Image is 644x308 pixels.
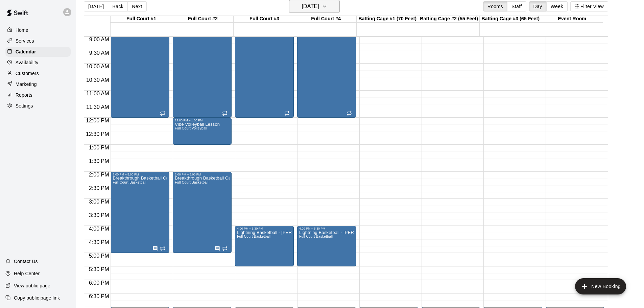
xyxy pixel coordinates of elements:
span: 11:30 AM [85,104,111,110]
span: 3:00 PM [87,199,111,205]
button: Staff [507,1,526,11]
span: 9:00 AM [88,37,111,42]
p: Copy public page link [14,294,60,301]
span: Recurring event [284,111,290,116]
span: Full Court Basketball [237,235,270,238]
button: Day [529,1,547,11]
span: 10:30 AM [85,77,111,83]
span: 3:30 PM [87,212,111,218]
button: Back [108,1,128,11]
span: Full Court Basketball [175,181,208,184]
div: Batting Cage #2 (55 Feet) [418,16,480,22]
span: 9:30 AM [88,50,111,56]
span: Full Court Volleyball [175,126,207,130]
span: 10:00 AM [85,64,111,69]
p: Customers [16,70,39,77]
button: add [575,278,626,294]
button: [DATE] [84,1,108,11]
div: Full Court #3 [234,16,295,22]
div: Batting Cage #1 (70 Feet) [357,16,418,22]
a: Services [5,36,71,46]
div: 4:00 PM – 5:30 PM [237,227,292,230]
span: 1:30 PM [87,158,111,164]
span: Recurring event [160,246,165,251]
div: 4:00 PM – 5:30 PM: Lightning Basketball - Wilson [235,226,294,266]
button: Rooms [483,1,507,11]
div: 4:00 PM – 5:30 PM [299,227,354,230]
a: Home [5,25,71,35]
span: 12:30 PM [84,131,111,137]
span: Recurring event [222,246,228,251]
button: Next [127,1,146,11]
p: Home [16,27,28,33]
div: Full Court #4 [295,16,357,22]
div: 2:00 PM – 5:00 PM [175,173,230,176]
div: 2:00 PM – 5:00 PM: Breakthrough Basketball Camp [111,172,169,253]
span: Recurring event [160,111,165,116]
span: 11:00 AM [85,91,111,96]
div: 2:00 PM – 5:00 PM: Breakthrough Basketball Camp [173,172,232,253]
span: 1:00 PM [87,145,111,150]
p: Marketing [16,81,37,88]
h6: [DATE] [302,2,319,11]
span: 4:00 PM [87,226,111,232]
p: Help Center [14,270,40,277]
svg: Has notes [152,246,158,251]
p: Calendar [16,48,36,55]
button: Week [546,1,568,11]
a: Settings [5,101,71,111]
div: Full Court #2 [172,16,234,22]
span: Recurring event [347,111,352,116]
span: 6:30 PM [87,293,111,299]
span: 4:30 PM [87,239,111,245]
a: Calendar [5,47,71,57]
span: 12:00 PM [84,118,111,123]
span: 2:30 PM [87,185,111,191]
span: Recurring event [222,111,228,116]
div: Full Court #1 [111,16,172,22]
p: Contact Us [14,258,38,265]
p: Settings [16,102,33,109]
a: Customers [5,68,71,78]
span: 2:00 PM [87,172,111,177]
span: 5:00 PM [87,253,111,259]
div: Batting Cage #3 (65 Feet) [480,16,541,22]
div: Event Room [541,16,603,22]
div: 4:00 PM – 5:30 PM: Lightning Basketball - Wilson [297,226,356,266]
span: 5:30 PM [87,266,111,272]
p: Services [16,38,34,44]
svg: Has notes [215,246,220,251]
span: 6:00 PM [87,280,111,286]
div: 12:00 PM – 1:00 PM: Vibe Volleyball Lesson [173,118,232,145]
p: Reports [16,92,32,98]
p: View public page [14,282,50,289]
div: 12:00 PM – 1:00 PM [175,119,230,122]
a: Availability [5,57,71,68]
div: 2:00 PM – 5:00 PM [113,173,167,176]
span: Full Court Basketball [299,235,333,238]
span: Full Court Basketball [113,181,146,184]
a: Marketing [5,79,71,89]
button: Filter View [570,1,608,11]
p: Availability [16,59,39,66]
a: Reports [5,90,71,100]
